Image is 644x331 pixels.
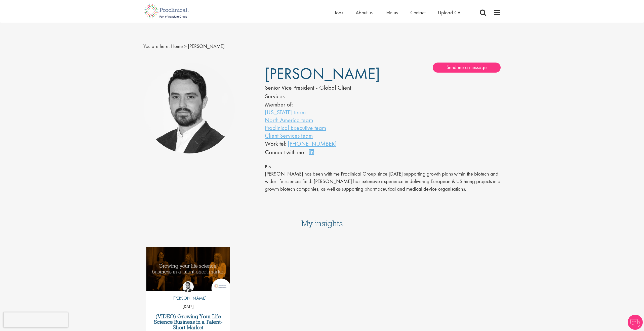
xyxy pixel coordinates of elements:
[356,9,373,16] a: About us
[335,9,343,16] a: Jobs
[143,63,235,154] img: Sam Barry
[149,314,227,330] a: (VIDEO) Growing Your Life Science Business in a Talent-Short Market
[628,315,643,330] img: Chatbot
[265,83,368,101] div: Senior Vice President - Global Client Services
[265,100,293,108] label: Member of:
[265,164,271,170] span: Bio
[265,116,313,124] a: North America team
[146,247,230,292] a: Link to a post
[265,124,326,132] a: Proclinical Executive team
[183,281,194,292] img: Sam Barry
[171,43,183,49] a: breadcrumb link
[265,64,380,84] span: [PERSON_NAME]
[410,9,425,16] a: Contact
[438,9,460,16] a: Upload CV
[188,43,225,49] span: [PERSON_NAME]
[170,281,207,304] a: Sam Barry [PERSON_NAME]
[265,108,306,116] a: [US_STATE] team
[433,63,501,73] a: Send me a message
[265,170,501,193] p: [PERSON_NAME] has been with the Proclinical Group since [DATE] supporting growth plans within the...
[184,43,187,49] span: >
[288,140,337,147] a: [PHONE_NUMBER]
[143,43,170,49] span: You are here:
[146,304,230,310] p: [DATE]
[265,132,313,139] a: Client Services team
[385,9,398,16] a: Join us
[4,312,68,327] iframe: reCAPTCHA
[301,210,343,237] h3: My insights
[146,247,230,291] img: Growing Your Life Science Business in a Talent-Short Market - panel discussion with senior HR lea...
[265,140,286,147] span: Work tel:
[170,295,207,301] p: [PERSON_NAME]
